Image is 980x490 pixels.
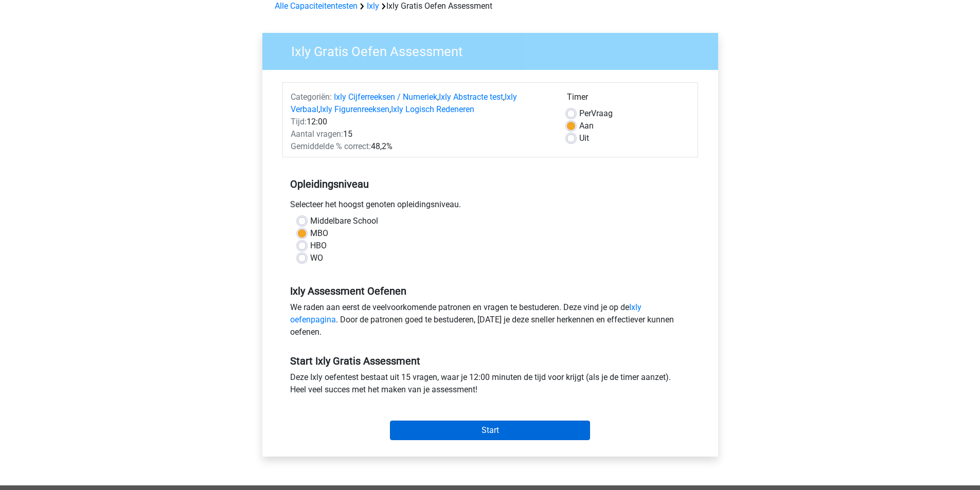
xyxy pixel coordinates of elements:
[283,140,559,153] div: 48,2%
[320,104,389,114] a: Ixly Figurenreeksen
[310,215,378,227] label: Middelbare School
[282,301,698,342] div: We raden aan eerst de veelvoorkomende patronen en vragen te bestuderen. Deze vind je op de . Door...
[291,129,343,139] span: Aantal vragen:
[290,174,690,194] h5: Opleidingsniveau
[334,92,437,102] a: Ixly Cijferreeksen / Numeriek
[291,92,332,102] span: Categoriën:
[291,117,307,126] span: Tijd:
[310,252,323,264] label: WO
[567,91,690,107] div: Timer
[367,1,379,11] a: Ixly
[282,371,698,400] div: Deze Ixly oefentest bestaat uit 15 vragen, waar je 12:00 minuten de tijd voor krijgt (als je de t...
[439,92,503,102] a: Ixly Abstracte test
[579,107,613,120] label: Vraag
[275,1,358,11] a: Alle Capaciteitentesten
[310,227,328,240] label: MBO
[282,198,698,215] div: Selecteer het hoogst genoten opleidingsniveau.
[579,120,594,132] label: Aan
[290,285,690,297] h5: Ixly Assessment Oefenen
[579,108,591,118] span: Per
[283,116,559,128] div: 12:00
[390,421,590,440] input: Start
[579,132,589,144] label: Uit
[279,40,710,60] h3: Ixly Gratis Oefen Assessment
[391,104,474,114] a: Ixly Logisch Redeneren
[310,240,327,252] label: HBO
[283,91,559,116] div: , , , ,
[291,141,371,151] span: Gemiddelde % correct:
[290,355,690,367] h5: Start Ixly Gratis Assessment
[283,128,559,140] div: 15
